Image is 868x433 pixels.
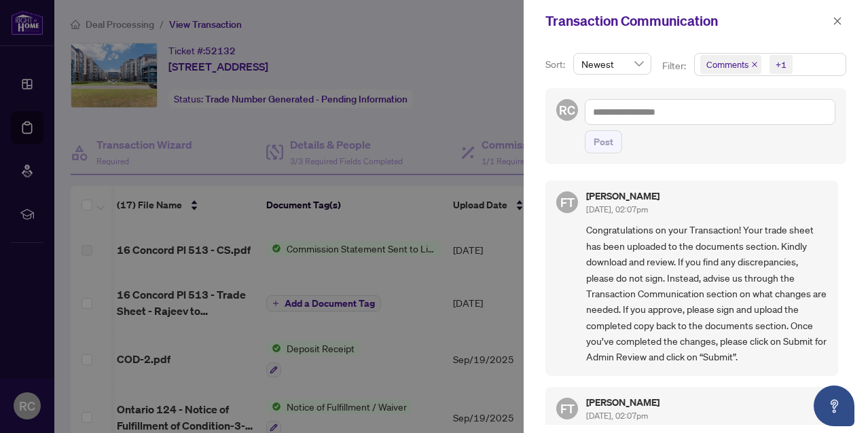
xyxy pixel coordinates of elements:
[706,58,748,71] span: Comments
[585,130,622,153] button: Post
[586,411,648,421] span: [DATE], 02:07pm
[700,55,761,74] span: Comments
[833,16,842,26] span: close
[814,385,854,426] button: Open asap
[545,11,829,31] div: Transaction Communication
[560,193,575,212] span: FT
[586,204,648,214] span: [DATE], 02:07pm
[586,398,659,407] h5: [PERSON_NAME]
[776,58,786,71] div: +1
[662,58,688,73] p: Filter:
[751,61,758,68] span: close
[559,100,575,119] span: RC
[545,57,568,72] p: Sort:
[586,222,827,364] span: Congratulations on your Transaction! Your trade sheet has been uploaded to the documents section....
[560,399,575,418] span: FT
[586,191,659,201] h5: [PERSON_NAME]
[581,54,643,74] span: Newest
